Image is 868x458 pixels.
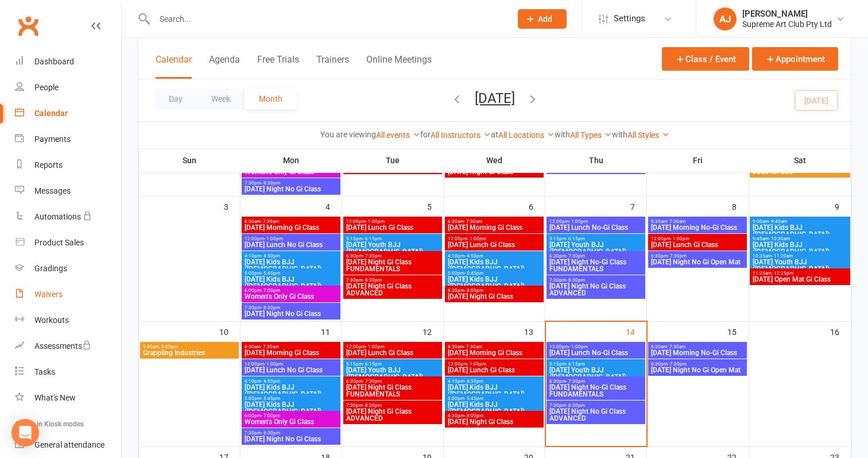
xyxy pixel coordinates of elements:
[650,219,745,224] span: 6:30am
[447,241,541,248] span: [DATE] Lunch Gi Class
[447,401,541,415] span: [DATE] Kids BJJ ([DEMOGRAPHIC_DATA])
[447,219,541,224] span: 6:30am
[15,152,121,178] a: Reports
[420,130,431,139] strong: for
[363,236,382,241] span: - 6:15pm
[34,393,76,402] div: What's New
[549,344,643,349] span: 12:00pm
[752,224,848,238] span: [DATE] Kids BJJ ([DEMOGRAPHIC_DATA])
[447,293,541,300] span: [DATE] Night Gi Class
[612,130,627,139] strong: with
[549,224,643,231] span: [DATE] Lunch No-Gi Class
[244,259,338,272] span: [DATE] Kids BJJ ([DEMOGRAPHIC_DATA])
[431,130,491,140] a: All Instructors
[346,379,440,384] span: 6:30pm
[244,168,338,175] span: Women's Only Gi Class
[772,271,793,276] span: - 12:25pm
[570,130,612,140] a: All Types
[15,432,121,458] a: General attendance kiosk mode
[15,282,121,307] a: Waivers
[549,259,643,272] span: [DATE] Night No-Gi Class FUNDAMENTALS
[244,361,338,367] span: 12:00pm
[261,396,280,401] span: - 5:45pm
[363,278,382,283] span: - 8:30pm
[667,344,685,349] span: - 7:30am
[447,236,541,241] span: 12:00pm
[363,379,382,384] span: - 7:30pm
[569,219,588,224] span: - 1:00pm
[727,322,748,341] div: 15
[566,253,585,259] span: - 7:30pm
[467,236,486,241] span: - 1:00pm
[447,349,541,356] span: [DATE] Morning Gi Class
[444,148,545,172] th: Wed
[34,57,74,66] div: Dashboard
[549,349,643,356] span: [DATE] Lunch No-Gi Class
[650,259,745,265] span: [DATE] Night No Gi Open Mat
[650,367,745,374] span: [DATE] Night No Gi Open Mat
[15,333,121,359] a: Assessments
[15,126,121,152] a: Payments
[244,305,338,310] span: 7:30pm
[151,11,503,27] input: Search...
[346,408,440,422] span: [DATE] Night Gi Class ADVANCED
[447,344,541,349] span: 6:30am
[447,367,541,374] span: [DATE] Lunch Gi Class
[346,219,440,224] span: 12:00pm
[524,322,545,341] div: 13
[752,236,848,241] span: 9:45am
[15,101,121,126] a: Calendar
[346,367,440,380] span: [DATE] Youth BJJ ([DEMOGRAPHIC_DATA])
[630,197,646,215] div: 7
[650,253,745,259] span: 6:30pm
[447,361,541,367] span: 12:00pm
[261,379,280,384] span: - 4:50pm
[15,307,121,333] a: Workouts
[647,148,749,172] th: Fri
[464,288,483,293] span: - 8:00pm
[491,130,498,139] strong: at
[244,430,338,436] span: 7:30pm
[566,236,585,241] span: - 6:15pm
[549,219,643,224] span: 12:00pm
[346,349,440,356] span: [DATE] Lunch Gi Class
[34,160,63,170] div: Reports
[742,9,832,19] div: [PERSON_NAME]
[34,109,68,118] div: Calendar
[34,341,91,351] div: Assessments
[549,283,643,297] span: [DATE] Night No Gi Class ADVANCED
[15,359,121,385] a: Tasks
[752,259,848,272] span: [DATE] Youth BJJ ([DEMOGRAPHIC_DATA])
[566,403,585,408] span: - 8:30pm
[427,197,443,215] div: 5
[650,361,745,367] span: 6:30pm
[650,224,745,231] span: [DATE] Morning No-Gi Class
[835,197,851,215] div: 9
[538,14,552,24] span: Add
[363,361,382,367] span: - 6:15pm
[346,259,440,272] span: [DATE] Night Gi Class FUNDAMENTALS
[464,219,482,224] span: - 7:30am
[346,278,440,283] span: 7:30pm
[244,276,338,290] span: [DATE] Kids BJJ ([DEMOGRAPHIC_DATA])
[244,253,338,259] span: 4:10pm
[549,367,643,380] span: [DATE] Youth BJJ ([DEMOGRAPHIC_DATA])
[244,271,338,276] span: 5:00pm
[752,276,848,283] span: [DATE] Open Mat Gi Class
[363,253,382,259] span: - 7:30pm
[569,344,588,349] span: - 1:00pm
[752,241,848,255] span: [DATE] Kids BJJ ([DEMOGRAPHIC_DATA])
[464,271,483,276] span: - 5:45pm
[464,413,483,418] span: - 8:00pm
[752,47,838,71] button: Appointment
[447,271,541,276] span: 5:00pm
[321,322,342,341] div: 11
[518,9,567,29] button: Add
[549,278,643,283] span: 7:30pm
[464,253,483,259] span: - 4:50pm
[475,90,515,106] button: [DATE]
[650,236,745,241] span: 12:00pm
[662,47,749,71] button: Class / Event
[650,349,745,356] span: [DATE] Morning No-Gi Class
[732,197,748,215] div: 8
